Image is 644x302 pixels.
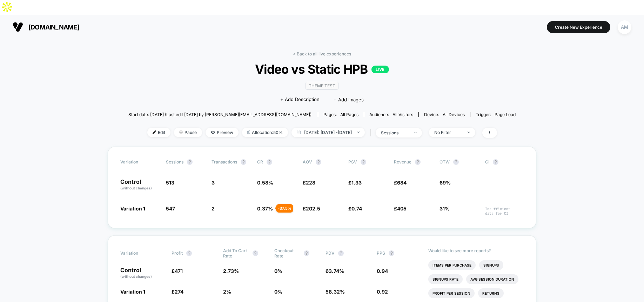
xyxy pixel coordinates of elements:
span: Theme Test [306,82,338,90]
span: [DATE]: [DATE] - [DATE] [291,128,365,137]
span: Edit [147,128,170,137]
span: Insufficient data for CI [485,207,524,216]
span: all pages [340,112,358,117]
span: All Visitors [393,112,413,117]
span: CI [485,159,524,165]
button: ? [187,159,193,165]
span: Profit [172,250,183,256]
button: Create New Experience [547,21,610,33]
div: Trigger: [476,112,516,117]
span: 2 % [223,289,231,295]
a: < Back to all live experiences [293,51,351,56]
button: ? [453,159,459,165]
li: Avg Session Duration [466,274,518,284]
span: + Add Images [334,97,364,102]
span: Device: [418,112,470,117]
p: Would like to see more reports? [428,248,524,253]
img: end [468,132,470,133]
span: Variation 1 [120,206,145,212]
span: £ [394,180,407,186]
span: Revenue [394,159,411,165]
div: - 37.5 % [276,204,293,213]
span: 63.74 % [326,268,344,274]
span: 2.73 % [223,268,239,274]
div: sessions [381,130,409,135]
span: Variation [120,159,159,165]
span: 0.94 [377,268,388,274]
button: ? [253,250,258,256]
span: Allocation: 50% [242,128,288,137]
li: Signups [479,260,503,270]
span: £ [172,268,183,274]
img: end [414,132,417,133]
span: all devices [443,112,465,117]
span: Pause [174,128,202,137]
button: ? [361,159,366,165]
span: Sessions [166,159,183,165]
img: edit [153,130,156,134]
p: LIVE [371,66,389,73]
span: 513 [166,180,174,186]
div: AM [618,20,631,34]
span: 547 [166,206,175,212]
span: OTW [440,159,478,165]
div: Audience: [369,112,413,117]
span: 0.58 % [257,180,273,186]
span: 0.37 % [257,206,273,212]
div: No Filter [434,130,462,135]
p: Control [120,179,159,191]
span: CR [257,159,263,165]
button: ? [415,159,421,165]
span: 471 [175,268,183,274]
span: Preview [206,128,239,137]
span: 684 [397,180,407,186]
img: Visually logo [13,22,23,32]
span: Video vs Static HPB [148,62,496,76]
span: [DOMAIN_NAME] [28,24,79,31]
span: (without changes) [120,186,152,190]
span: 202.5 [306,206,320,212]
span: £ [394,206,407,212]
span: 0.92 [377,289,388,295]
span: AOV [303,159,312,165]
button: ? [493,159,498,165]
img: rebalance [247,130,250,134]
span: 274 [175,289,183,295]
button: ? [316,159,321,165]
span: Transactions [212,159,237,165]
div: Pages: [323,112,358,117]
img: end [357,132,360,133]
span: + Add Description [280,96,320,103]
li: Items Per Purchase [428,260,476,270]
span: 0 % [274,289,282,295]
li: Signups Rate [428,274,463,284]
span: Add To Cart Rate [223,248,249,259]
button: ? [186,250,192,256]
img: calendar [297,130,301,134]
button: ? [241,159,246,165]
span: 405 [397,206,407,212]
span: Variation 1 [120,289,145,295]
li: Profit Per Session [428,288,475,298]
span: £ [303,206,320,212]
button: ? [389,250,394,256]
span: Page Load [495,112,516,117]
span: £ [348,206,362,212]
span: 31% [440,206,450,212]
span: £ [172,289,183,295]
button: ? [304,250,309,256]
span: Checkout Rate [274,248,300,259]
span: --- [485,181,524,191]
span: PDV [326,250,335,256]
img: end [179,130,183,134]
span: 0 % [274,268,282,274]
span: (without changes) [120,274,152,278]
span: 228 [306,180,315,186]
button: ? [338,250,344,256]
span: £ [303,180,315,186]
span: 69% [440,180,451,186]
span: 1.33 [351,180,362,186]
li: Returns [478,288,504,298]
button: AM [616,20,633,34]
span: 2 [212,206,215,212]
